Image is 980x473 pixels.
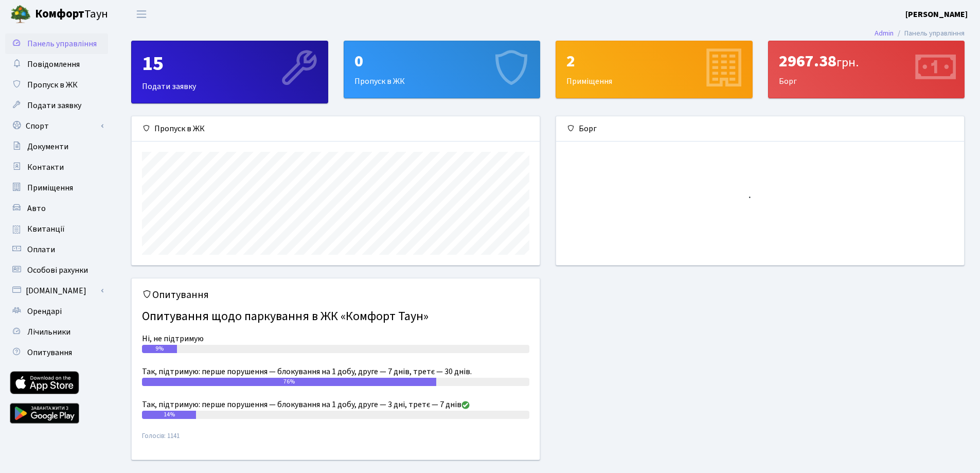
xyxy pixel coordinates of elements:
[566,51,742,71] div: 2
[779,51,954,71] div: 2967.38
[5,75,108,95] a: Пропуск в ЖК
[5,281,108,301] a: [DOMAIN_NAME]
[27,326,70,338] span: Лічильники
[344,41,541,98] a: 0Пропуск в ЖК
[142,289,529,301] h5: Опитування
[27,244,55,255] span: Оплати
[142,51,317,76] div: 15
[10,4,31,25] img: logo.png
[769,41,965,98] div: Борг
[5,33,108,54] a: Панель управління
[5,54,108,75] a: Повідомлення
[27,347,72,358] span: Опитування
[27,100,81,111] span: Подати заявку
[27,265,88,276] span: Особові рахунки
[129,6,154,23] button: Переключити навігацію
[27,203,46,214] span: Авто
[556,116,964,142] div: Борг
[875,28,894,39] a: Admin
[5,157,108,178] a: Контакти
[142,378,436,386] div: 76%
[132,116,540,142] div: Пропуск в ЖК
[5,178,108,198] a: Приміщення
[5,198,108,219] a: Авто
[142,411,196,419] div: 14%
[27,182,73,194] span: Приміщення
[5,116,108,136] a: Спорт
[27,141,68,152] span: Документи
[5,219,108,239] a: Квитанції
[27,79,78,91] span: Пропуск в ЖК
[142,365,529,378] div: Так, підтримую: перше порушення — блокування на 1 добу, друге — 7 днів, третє — 30 днів.
[905,8,968,21] a: [PERSON_NAME]
[5,95,108,116] a: Подати заявку
[142,398,529,411] div: Так, підтримую: перше порушення — блокування на 1 добу, друге — 3 дні, третє — 7 днів
[27,306,62,317] span: Орендарі
[142,345,177,353] div: 9%
[556,41,752,98] div: Приміщення
[5,136,108,157] a: Документи
[5,322,108,342] a: Лічильники
[27,223,65,235] span: Квитанції
[142,305,529,328] h4: Опитування щодо паркування в ЖК «Комфорт Таун»
[27,59,80,70] span: Повідомлення
[5,239,108,260] a: Оплати
[27,38,97,49] span: Панель управління
[35,6,84,22] b: Комфорт
[556,41,753,98] a: 2Приміщення
[132,41,328,103] div: Подати заявку
[35,6,108,23] span: Таун
[836,54,859,72] span: грн.
[894,28,965,39] li: Панель управління
[142,332,529,345] div: Ні, не підтримую
[5,342,108,363] a: Опитування
[27,162,64,173] span: Контакти
[142,431,529,449] small: Голосів: 1141
[354,51,530,71] div: 0
[5,260,108,281] a: Особові рахунки
[905,9,968,20] b: [PERSON_NAME]
[344,41,540,98] div: Пропуск в ЖК
[131,41,328,103] a: 15Подати заявку
[5,301,108,322] a: Орендарі
[859,23,980,44] nav: breadcrumb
